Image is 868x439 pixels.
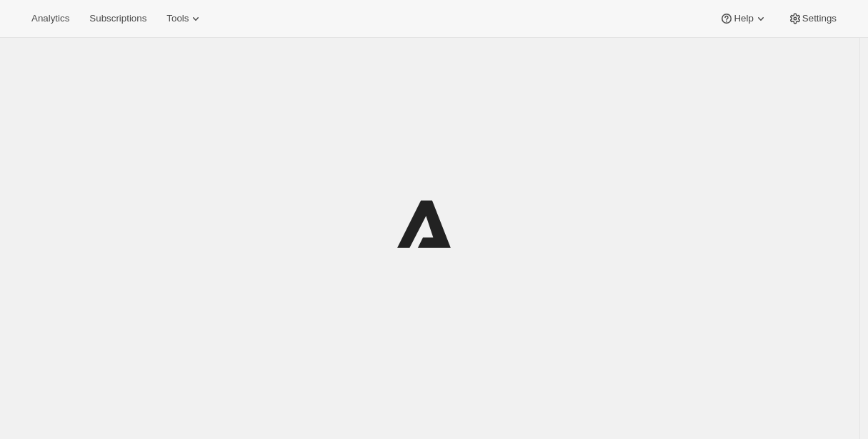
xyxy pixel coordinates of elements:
span: Analytics [31,13,69,24]
button: Tools [158,9,211,29]
button: Help [711,9,776,29]
button: Settings [779,9,845,29]
button: Analytics [23,9,78,29]
span: Subscriptions [89,13,146,24]
button: Subscriptions [81,9,155,29]
span: Settings [802,13,837,24]
span: Tools [166,13,189,24]
span: Help [734,13,753,24]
